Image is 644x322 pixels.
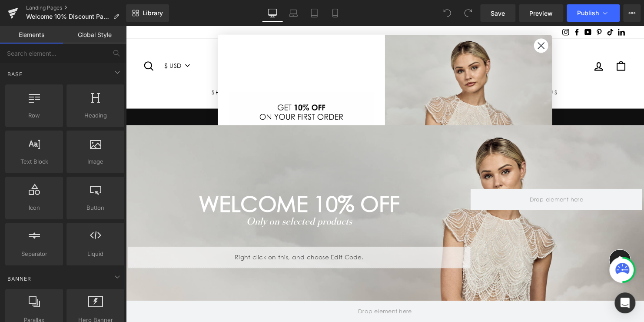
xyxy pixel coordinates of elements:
a: New Library [126,4,169,22]
span: Save [491,9,505,18]
span: Welcome 10% Discount Page [26,13,110,20]
button: Publish [567,4,620,22]
button: Close dialog [414,12,429,27]
img: 1cabc141-cade-4dd8-8507-d0fd7a2a811c.jpeg [263,9,432,253]
a: Global Style [63,26,126,44]
a: Landing Pages [26,4,126,11]
a: Preview [519,4,563,22]
a: Shop [81,59,113,75]
span: Button [69,203,122,212]
span: Heading [69,111,122,120]
span: Library [143,9,163,17]
span: Publish [577,10,599,17]
a: Laptop [283,4,304,22]
img: GET 10% OFF ON YOUR FIRST ORDER [105,67,252,141]
span: Separator [8,249,60,258]
span: Icon [8,203,60,212]
span: Text Block [8,157,60,166]
a: Mobile [325,4,345,22]
i: Only on selected products [123,191,229,203]
a: Book a Virtual AppointmentBook with Stylist [20,88,506,96]
button: Redo [459,4,477,22]
button: More [623,4,641,22]
span: WELCOME 10% off [74,167,278,194]
a: Desktop [262,4,283,22]
span: Base [7,70,23,78]
a: Tablet [304,4,325,22]
span: Row [8,111,60,120]
div: Open Intercom Messenger [614,292,635,313]
span: Image [69,157,122,166]
span: Liquid [69,249,122,258]
button: Undo [438,4,456,22]
span: Preview [529,9,553,18]
span: Banner [7,275,32,283]
ul: Primary [17,59,508,75]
